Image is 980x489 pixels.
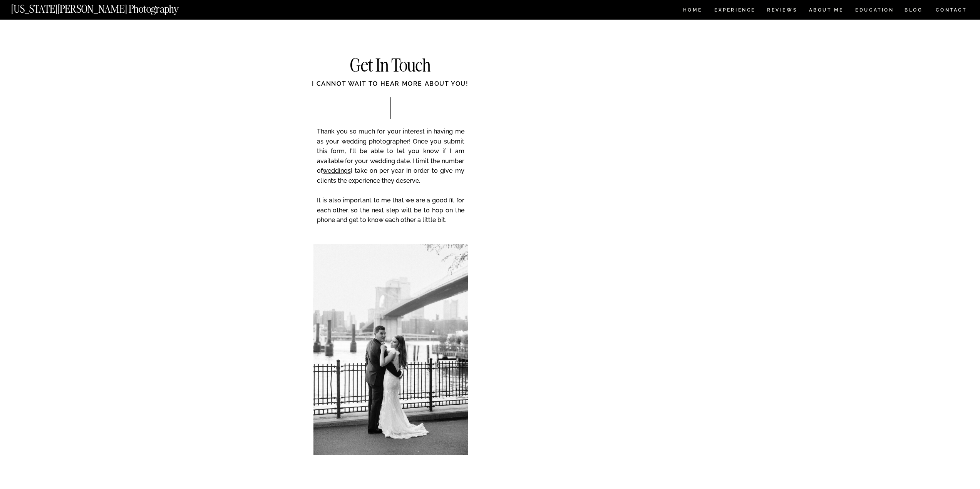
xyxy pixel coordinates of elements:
a: Experience [714,8,755,14]
a: REVIEWS [767,8,796,14]
p: Thank you so much for your interest in having me as your wedding photographer! Once you submit th... [317,127,464,236]
div: I cannot wait to hear more about you! [282,79,499,97]
a: [US_STATE][PERSON_NAME] Photography [11,4,204,10]
h2: Get In Touch [313,57,468,75]
a: weddings [323,167,351,174]
a: EDUCATION [854,8,895,14]
a: HOME [682,8,704,14]
a: CONTACT [935,6,967,14]
a: ABOUT ME [809,8,844,14]
a: BLOG [905,8,923,14]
